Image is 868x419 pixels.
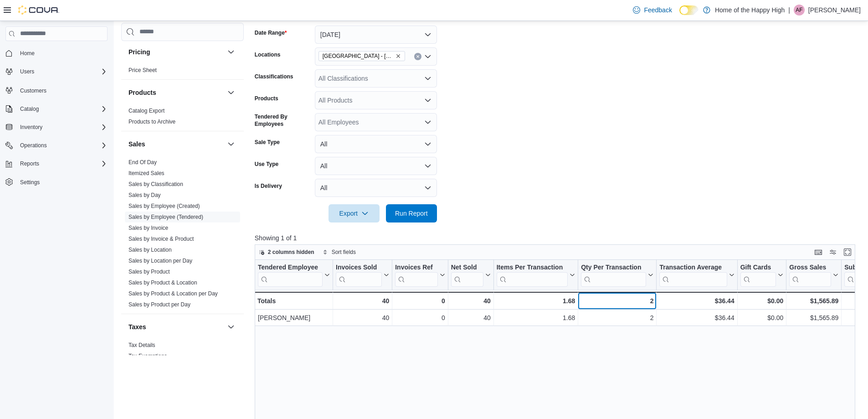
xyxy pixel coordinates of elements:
[659,264,727,272] div: Transaction Average
[255,29,287,36] label: Date Range
[395,264,437,272] div: Invoices Ref
[128,118,175,125] span: Products to Archive
[257,295,330,306] div: Totals
[226,47,236,57] button: Pricing
[255,182,282,190] label: Is Delivery
[121,340,244,365] div: Taxes
[258,264,323,287] div: Tendered Employee
[451,264,490,287] button: Net Sold
[20,142,47,149] span: Operations
[128,279,197,286] a: Sales by Product & Location
[451,264,483,287] div: Net Sold
[128,353,167,359] a: Tax Exemptions
[255,113,311,128] label: Tendered By Employees
[315,135,437,153] button: All
[128,108,164,114] a: Catalog Export
[424,97,431,104] button: Open list of options
[395,312,445,323] div: 0
[2,157,111,170] button: Reports
[16,177,43,188] a: Settings
[789,264,838,287] button: Gross Sales
[128,47,224,57] button: Pricing
[813,247,824,258] button: Keyboard shortcuts
[128,247,172,253] a: Sales by Location
[332,248,356,256] span: Sort fields
[581,264,653,287] button: Qty Per Transaction
[16,103,108,114] span: Catalog
[128,159,157,166] span: End Of Day
[789,264,831,287] div: Gross Sales
[128,214,203,220] a: Sales by Employee (Tendered)
[128,236,194,242] a: Sales by Invoice & Product
[20,50,35,57] span: Home
[16,84,108,96] span: Customers
[496,295,575,306] div: 1.68
[255,160,278,168] label: Use Type
[20,179,40,186] span: Settings
[336,312,389,323] div: 40
[679,5,699,15] input: Dark Mode
[16,122,46,133] button: Inventory
[2,176,111,189] button: Settings
[659,264,734,287] button: Transaction Average
[334,204,374,222] span: Export
[808,5,861,16] p: [PERSON_NAME]
[318,51,405,61] span: Toronto - Parkdale - Fire & Flower
[226,321,236,332] button: Taxes
[424,75,431,82] button: Open list of options
[315,26,437,44] button: [DATE]
[319,247,360,258] button: Sort fields
[315,157,437,175] button: All
[451,295,490,306] div: 40
[20,105,39,113] span: Catalog
[16,47,108,59] span: Home
[121,157,244,314] div: Sales
[16,140,51,151] button: Operations
[2,139,111,152] button: Operations
[121,65,244,79] div: Pricing
[128,213,203,221] span: Sales by Employee (Tendered)
[128,246,172,253] span: Sales by Location
[796,5,802,16] span: AF
[128,159,157,166] a: End Of Day
[128,341,155,349] span: Tax Details
[255,247,318,258] button: 2 columns hidden
[128,107,164,114] span: Catalog Export
[128,202,200,210] span: Sales by Employee (Created)
[496,264,568,287] div: Items Per Transaction
[20,124,42,131] span: Inventory
[740,295,783,306] div: $0.00
[128,322,146,331] h3: Taxes
[336,264,389,287] button: Invoices Sold
[16,176,108,188] span: Settings
[258,312,330,323] div: [PERSON_NAME]
[794,5,805,16] div: Adriana Frutti
[226,139,236,150] button: Sales
[451,312,491,323] div: 40
[255,233,862,243] p: Showing 1 of 1
[128,191,161,199] span: Sales by Day
[16,122,108,133] span: Inventory
[255,139,280,146] label: Sale Type
[128,88,156,97] h3: Products
[16,66,108,77] span: Users
[715,5,785,16] p: Home of the Happy High
[258,264,323,272] div: Tendered Employee
[128,203,200,209] a: Sales by Employee (Created)
[128,140,224,149] button: Sales
[226,87,236,98] button: Products
[395,295,445,306] div: 0
[16,48,38,59] a: Home
[16,103,42,114] button: Catalog
[128,301,190,308] a: Sales by Product per Day
[740,264,783,287] button: Gift Cards
[424,119,431,126] button: Open list of options
[581,295,653,306] div: 2
[386,204,437,222] button: Run Report
[395,264,437,287] div: Invoices Ref
[644,5,672,15] span: Feedback
[424,53,431,60] button: Open list of options
[497,312,575,323] div: 1.68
